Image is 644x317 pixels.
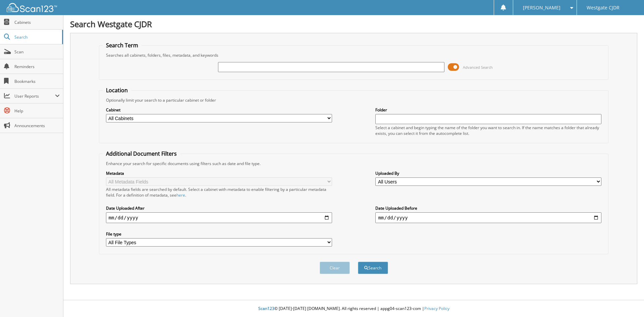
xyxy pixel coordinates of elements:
a: here [176,192,185,198]
span: Reminders [14,64,60,69]
span: Scan123 [258,306,274,311]
span: Help [14,108,60,114]
span: Scan [14,49,60,55]
span: User Reports [14,93,55,99]
legend: Location [103,87,131,94]
legend: Search Term [103,42,142,49]
a: Privacy Policy [424,306,449,311]
span: Westgate CJDR [587,6,620,10]
span: Search [14,34,59,40]
label: Date Uploaded After [106,205,332,211]
input: start [106,212,332,223]
div: © [DATE]-[DATE] [DOMAIN_NAME]. All rights reserved | appg04-scan123-com | [63,301,644,317]
input: end [375,212,601,223]
span: Cabinets [14,19,60,25]
div: Optionally limit your search to a particular cabinet or folder [103,97,605,103]
img: scan123-logo-white.svg [7,3,57,12]
span: Announcements [14,123,60,128]
div: Select a cabinet and begin typing the name of the folder you want to search in. If the name match... [375,125,601,136]
label: Cabinet [106,107,332,113]
div: All metadata fields are searched by default. Select a cabinet with metadata to enable filtering b... [106,187,332,198]
legend: Additional Document Filters [103,150,180,157]
div: Enhance your search for specific documents using filters such as date and file type. [103,161,605,166]
div: Searches all cabinets, folders, files, metadata, and keywords [103,52,605,58]
button: Search [358,262,388,274]
span: Advanced Search [463,65,493,70]
label: Metadata [106,170,332,176]
span: Bookmarks [14,78,60,84]
label: File type [106,231,332,237]
label: Folder [375,107,601,113]
label: Date Uploaded Before [375,205,601,211]
label: Uploaded By [375,170,601,176]
button: Clear [320,262,350,274]
span: [PERSON_NAME] [523,6,560,10]
h1: Search Westgate CJDR [70,18,637,30]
